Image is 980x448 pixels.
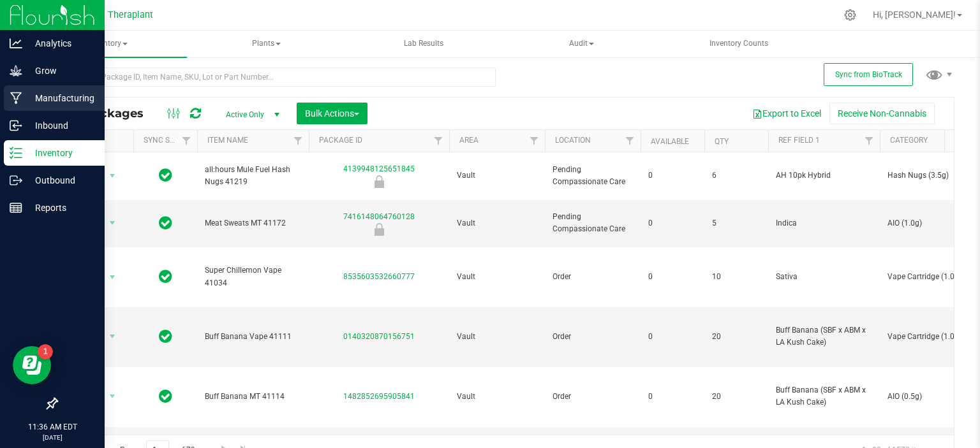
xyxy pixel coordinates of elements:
span: Buff Banana (SBF x ABM x LA Kush Cake) [776,324,872,349]
span: all:hours Mule Fuel Hash Nugs 41219 [205,164,301,188]
button: Sync from BioTrack [824,63,913,86]
p: 11:36 AM EDT [6,421,99,433]
a: Ref Field 1 [778,136,820,145]
a: Item Name [207,136,248,145]
a: Category [890,136,928,145]
span: AH 10pk Hybrid [776,170,872,182]
input: Search Package ID, Item Name, SKU, Lot or Part Number... [56,68,496,87]
a: Package ID [319,136,362,145]
span: Order [553,331,633,343]
span: 0 [648,331,697,343]
span: 0 [648,170,697,182]
span: Sync from BioTrack [835,70,902,79]
div: Manage settings [842,9,858,21]
span: Bulk Actions [305,108,359,119]
span: Buff Banana Vape 41111 [205,331,301,343]
div: Newly Received [307,175,451,188]
a: 8535603532660777 [343,272,415,281]
span: Pending Compassionate Care [553,211,633,235]
span: In Sync [159,387,172,405]
inline-svg: Outbound [10,174,22,187]
a: Filter [859,130,880,152]
inline-svg: Reports [10,201,22,214]
a: Area [459,136,479,145]
span: 20 [712,331,761,343]
span: Order [553,391,633,403]
span: Audit [504,31,659,57]
p: Outbound [22,173,99,188]
iframe: Resource center unread badge [38,344,53,359]
div: Newly Received [307,223,451,236]
span: Vault [457,170,537,182]
span: Pending Compassionate Care [553,164,633,188]
span: Indica [776,217,872,229]
span: Plants [189,31,344,57]
inline-svg: Analytics [10,37,22,50]
a: 0140320870156751 [343,332,415,341]
p: Inventory [22,145,99,161]
p: Reports [22,200,99,215]
span: Vault [457,271,537,283]
a: Filter [524,130,545,152]
span: In Sync [159,268,172,285]
a: Sync Status [144,136,193,145]
span: Buff Banana (SBF x ABM x LA Kush Cake) [776,384,872,408]
a: Audit [503,31,660,57]
a: 4139948125651845 [343,164,415,173]
inline-svg: Manufacturing [10,92,22,105]
span: 10 [712,271,761,283]
span: 5 [712,217,761,229]
span: Theraplant [108,10,153,20]
span: All Packages [66,106,156,120]
a: 1482852695905841 [343,392,415,401]
span: 0 [648,217,697,229]
a: Filter [428,130,449,152]
span: 6 [712,170,761,182]
span: select [105,214,121,232]
button: Export to Excel [744,103,829,124]
p: [DATE] [6,433,99,442]
span: Sativa [776,271,872,283]
span: 0 [648,391,697,403]
a: Lab Results [346,31,502,57]
span: Super Chillemon Vape 41034 [205,264,301,289]
span: select [105,268,121,286]
a: Location [555,136,591,145]
span: select [105,387,121,405]
p: Analytics [22,36,99,51]
a: Qty [715,137,729,146]
p: Manufacturing [22,90,99,106]
span: Meat Sweats MT 41172 [205,217,301,229]
span: select [105,328,121,345]
inline-svg: Inventory [10,147,22,159]
a: Filter [176,130,197,152]
a: Filter [288,130,309,152]
p: Inbound [22,118,99,133]
span: In Sync [159,214,172,232]
span: select [105,167,121,185]
span: Vault [457,217,537,229]
span: Hi, [PERSON_NAME]! [873,10,956,20]
span: Order [553,271,633,283]
button: Bulk Actions [297,103,367,124]
span: Inventory Counts [692,38,785,49]
span: Lab Results [387,38,461,49]
button: Receive Non-Cannabis [829,103,935,124]
a: Filter [620,130,641,152]
span: In Sync [159,328,172,345]
inline-svg: Grow [10,64,22,77]
a: Inventory [31,31,187,57]
inline-svg: Inbound [10,119,22,132]
p: Grow [22,63,99,78]
iframe: Resource center [13,346,51,384]
span: 0 [648,271,697,283]
a: Plants [188,31,345,57]
a: Available [651,137,689,146]
span: In Sync [159,166,172,184]
span: 20 [712,391,761,403]
span: Vault [457,331,537,343]
a: Inventory Counts [661,31,817,57]
span: Vault [457,391,537,403]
